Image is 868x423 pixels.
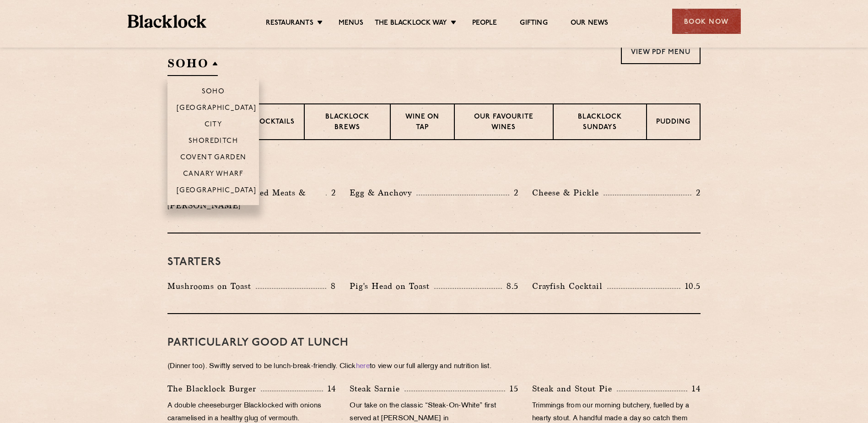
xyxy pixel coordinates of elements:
[183,170,243,179] p: Canary Wharf
[400,112,445,134] p: Wine on Tap
[502,280,518,292] p: 8.5
[189,137,238,146] p: Shoreditch
[571,19,609,29] a: Our News
[323,383,336,395] p: 14
[167,55,218,76] h2: SOHO
[180,154,247,163] p: Covent Garden
[167,337,701,349] h3: PARTICULARLY GOOD AT LUNCH
[350,382,404,395] p: Steak Sarnie
[128,15,207,28] img: BL_Textured_Logo-footer-cropped.svg
[656,117,690,129] p: Pudding
[314,112,381,134] p: Blacklock Brews
[375,19,447,29] a: The Blacklock Way
[356,363,370,370] a: here
[177,187,257,196] p: [GEOGRAPHIC_DATA]
[472,19,497,29] a: People
[691,187,701,199] p: 2
[205,121,222,130] p: City
[326,280,336,292] p: 8
[339,19,363,29] a: Menus
[202,88,225,97] p: Soho
[327,187,336,199] p: 2
[167,382,261,395] p: The Blacklock Burger
[509,187,518,199] p: 2
[350,186,416,199] p: Egg & Anchovy
[687,383,701,395] p: 14
[520,19,547,29] a: Gifting
[532,280,607,293] p: Crayfish Cocktail
[621,39,701,64] a: View PDF Menu
[167,163,701,175] h3: Pre Chop Bites
[177,104,257,114] p: [GEOGRAPHIC_DATA]
[254,117,295,129] p: Cocktails
[350,280,434,293] p: Pig's Head on Toast
[505,383,518,395] p: 15
[266,19,313,29] a: Restaurants
[532,382,617,395] p: Steak and Stout Pie
[167,360,701,373] p: (Dinner too). Swiftly served to be lunch-break-friendly. Click to view our full allergy and nutri...
[563,112,637,134] p: Blacklock Sundays
[680,280,701,292] p: 10.5
[672,9,741,34] div: Book Now
[532,186,604,199] p: Cheese & Pickle
[464,112,543,134] p: Our favourite wines
[167,256,701,268] h3: Starters
[167,280,256,293] p: Mushrooms on Toast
